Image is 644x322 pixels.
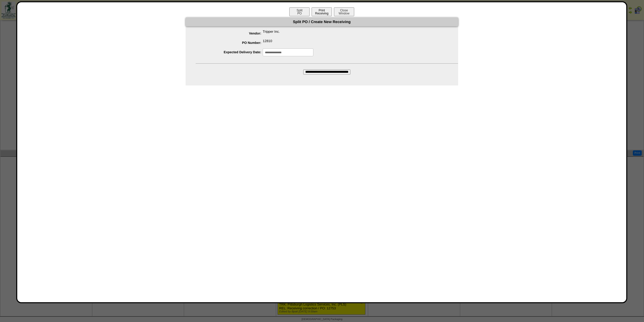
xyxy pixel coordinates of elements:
[312,7,332,16] button: PrintReceiving
[196,41,263,45] label: PO Number:
[196,30,458,38] div: Tripper Inc.
[333,11,355,15] a: CloseWindow
[186,17,458,26] div: Split PO / Create New Receiving
[334,7,354,16] button: CloseWindow
[289,7,310,16] button: SplitPO
[196,50,263,54] label: Expected Delivery Date:
[196,31,263,35] label: Vendor:
[196,39,458,47] div: 12810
